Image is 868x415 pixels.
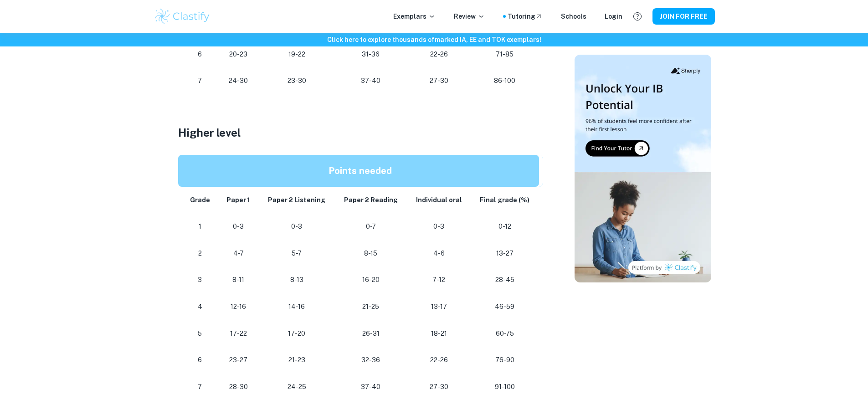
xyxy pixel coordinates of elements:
[414,220,463,233] p: 0-3
[189,48,211,61] p: 6
[630,9,645,24] button: Help and Feedback
[226,220,252,233] p: 0-3
[478,381,531,393] p: 91-100
[478,48,531,61] p: 71-85
[478,354,531,366] p: 76-90
[266,301,328,313] p: 14-16
[416,196,462,204] strong: Individual oral
[266,274,328,286] p: 8-13
[189,301,211,313] p: 4
[344,196,398,204] strong: Paper 2 Reading
[342,247,400,260] p: 8-15
[189,381,211,393] p: 7
[226,301,252,313] p: 12-16
[266,247,328,260] p: 5-7
[414,328,463,340] p: 18-21
[226,274,252,286] p: 8-11
[342,381,400,393] p: 37-40
[189,274,211,286] p: 3
[414,354,463,366] p: 22-26
[189,328,211,340] p: 5
[266,381,328,393] p: 24-25
[189,220,211,233] p: 1
[226,381,252,393] p: 28-30
[454,11,485,21] p: Review
[478,301,531,313] p: 46-59
[226,328,252,340] p: 17-22
[342,301,400,313] p: 21-25
[478,75,531,87] p: 86-100
[478,247,531,260] p: 13-27
[414,301,463,313] p: 13-17
[226,354,252,366] p: 23-27
[478,328,531,340] p: 60-75
[342,220,400,233] p: 0-7
[478,274,531,286] p: 28-45
[652,8,715,25] button: JOIN FOR FREE
[508,11,543,21] a: Tutoring
[226,48,252,61] p: 20-23
[189,354,211,366] p: 6
[226,75,252,87] p: 24-30
[342,328,400,340] p: 26-31
[189,75,211,87] p: 7
[266,354,328,366] p: 21-23
[226,247,252,260] p: 4-7
[342,75,400,87] p: 37-40
[575,55,711,282] img: Thumbnail
[178,124,543,141] h3: Higher level
[342,274,400,286] p: 16-20
[266,328,328,340] p: 17-20
[342,48,400,61] p: 31-36
[414,247,463,260] p: 4-6
[268,196,325,204] strong: Paper 2 Listening
[414,274,463,286] p: 7-12
[414,381,463,393] p: 27-30
[414,75,463,87] p: 27-30
[393,11,436,21] p: Exemplars
[561,11,586,21] a: Schools
[329,165,392,176] strong: Points needed
[266,75,328,87] p: 23-30
[605,11,622,21] a: Login
[480,196,529,204] strong: Final grade (%)
[478,220,531,233] p: 0-12
[226,196,250,204] strong: Paper 1
[266,220,328,233] p: 0-3
[342,354,400,366] p: 32-36
[189,247,211,260] p: 2
[266,48,328,61] p: 19-22
[190,196,210,204] strong: Grade
[414,48,463,61] p: 22-26
[154,7,211,26] img: Clastify logo
[2,35,866,45] h6: Click here to explore thousands of marked IA, EE and TOK exemplars !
